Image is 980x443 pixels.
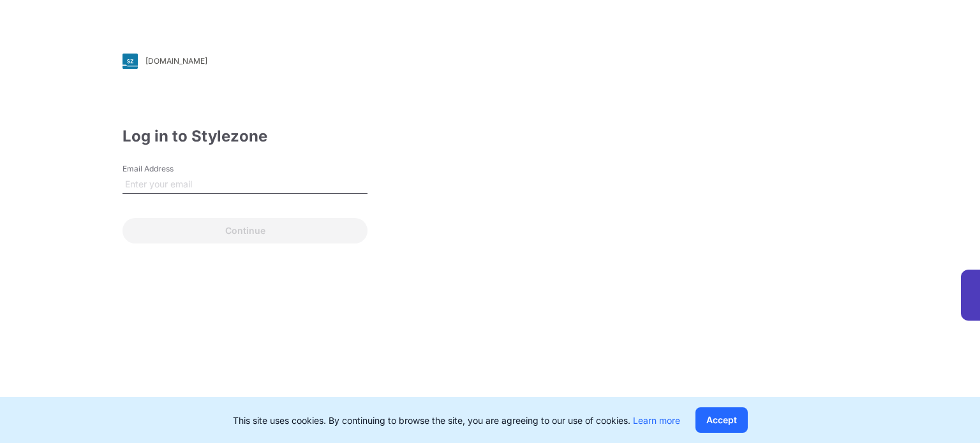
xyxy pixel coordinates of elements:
[122,54,367,69] a: [DOMAIN_NAME]
[122,163,212,175] label: Email Address
[122,54,138,69] img: svg+xml;base64,PHN2ZyB3aWR0aD0iMjgiIGhlaWdodD0iMjgiIHZpZXdCb3g9IjAgMCAyOCAyOCIgZmlsbD0ibm9uZSIgeG...
[122,175,367,194] input: Enter your email
[145,56,207,66] div: [DOMAIN_NAME]
[695,407,748,433] button: Accept
[633,415,680,426] a: Learn more
[233,414,680,427] p: This site uses cookies. By continuing to browse the site, you are agreeing to our use of cookies.
[122,125,367,148] div: Log in to Stylezone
